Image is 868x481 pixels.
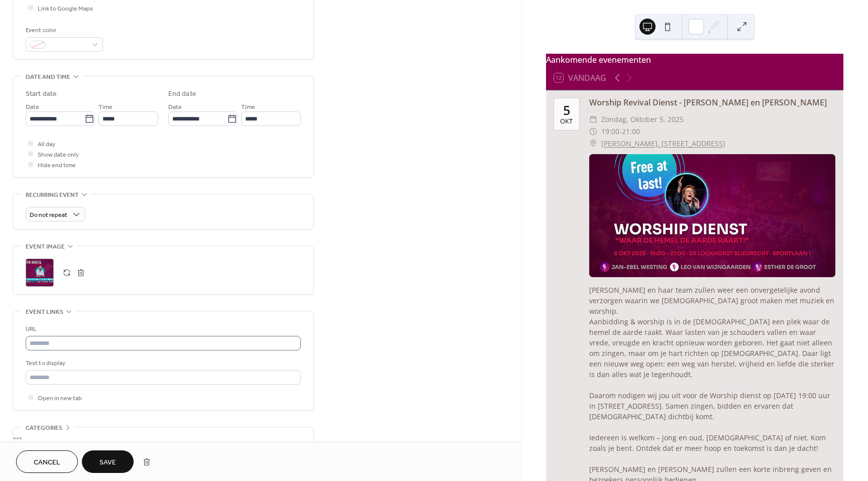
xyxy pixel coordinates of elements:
[99,457,116,468] span: Save
[563,104,570,116] div: 5
[38,4,93,14] span: Link to Google Maps
[34,457,60,468] span: Cancel
[622,126,640,138] span: 21:00
[589,138,597,150] div: ​
[26,25,101,36] div: Event color
[26,259,54,287] div: ;
[26,324,299,334] div: URL
[241,102,255,112] span: Time
[38,160,76,171] span: Hide end time
[26,242,65,252] span: Event image
[13,427,313,448] div: •••
[38,393,82,404] span: Open in new tab
[26,358,299,369] div: Text to display
[38,150,79,160] span: Show date only
[589,96,835,108] div: Worship Revival Dienst - [PERSON_NAME] en [PERSON_NAME]
[26,72,70,82] span: Date and time
[98,102,113,112] span: Time
[619,126,622,138] span: -
[26,102,39,112] span: Date
[168,89,196,99] div: End date
[30,209,67,221] span: Do not repeat
[16,450,78,473] button: Cancel
[26,190,79,200] span: Recurring event
[589,113,597,126] div: ​
[26,307,63,317] span: Event links
[26,89,57,99] div: Start date
[26,423,62,433] span: Categories
[560,118,573,125] div: okt
[546,54,843,66] div: Aankomende evenementen
[38,139,55,150] span: All day
[601,126,619,138] span: 19:00
[601,113,684,126] span: zondag, oktober 5, 2025
[601,138,725,150] a: [PERSON_NAME], [STREET_ADDRESS]
[168,102,182,112] span: Date
[589,126,597,138] div: ​
[82,450,134,473] button: Save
